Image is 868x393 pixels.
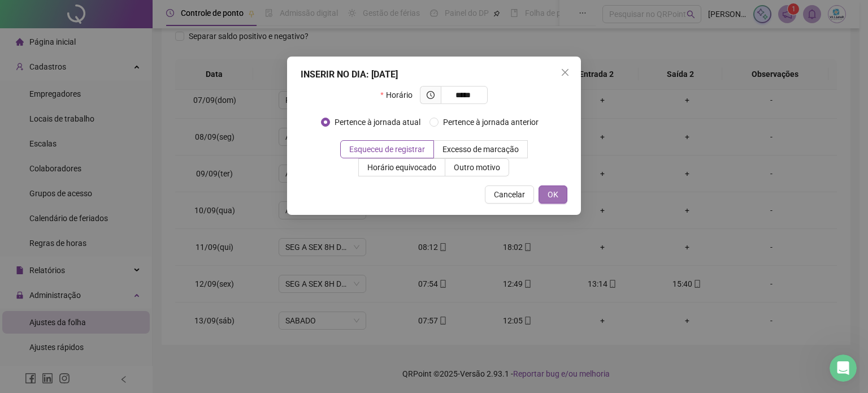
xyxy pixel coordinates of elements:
div: INSERIR NO DIA : [DATE] [301,68,567,81]
button: OK [539,185,567,204]
span: Cancelar [494,188,525,201]
iframe: Intercom live chat [830,355,857,382]
span: Horário equivocado [367,163,436,172]
span: Pertence à jornada atual [330,116,425,128]
button: Close [556,63,574,81]
span: clock-circle [427,91,435,99]
button: Cancelar [485,185,534,204]
label: Horário [380,86,419,104]
span: close [561,68,570,77]
span: OK [548,188,558,201]
span: Outro motivo [454,163,500,172]
span: Esqueceu de registrar [349,145,425,154]
span: Excesso de marcação [442,145,519,154]
span: Pertence à jornada anterior [439,116,543,128]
